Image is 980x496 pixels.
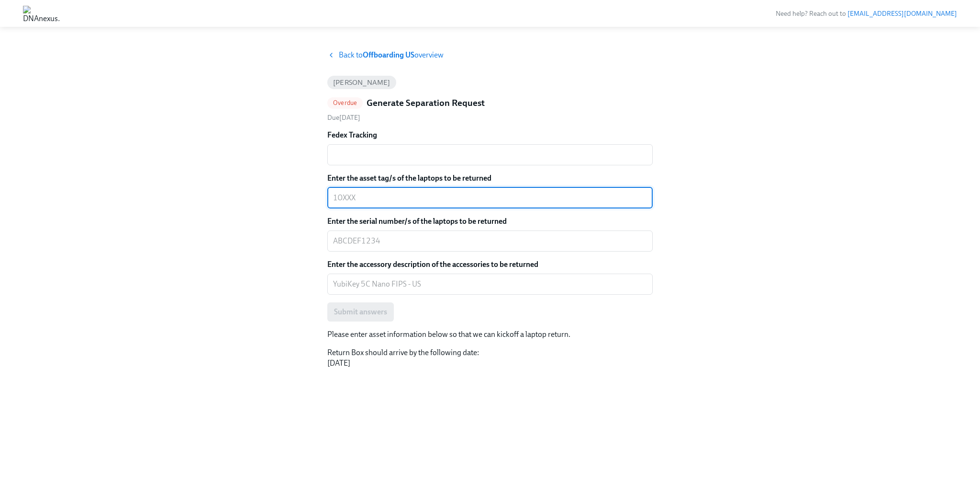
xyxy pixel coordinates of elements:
span: Friday, August 29th 2025, 9:00 am [327,114,360,122]
label: Enter the asset tag/s of the laptops to be returned [327,173,653,184]
a: [EMAIL_ADDRESS][DOMAIN_NAME] [847,10,957,18]
span: Need help? Reach out to [776,10,957,18]
label: Enter the serial number/s of the laptops to be returned [327,216,653,227]
p: Please enter asset information below so that we can kickoff a laptop return. [327,329,653,340]
strong: Offboarding US [363,50,414,59]
span: [PERSON_NAME] [327,79,396,86]
span: Overdue [327,99,363,106]
label: Enter the accessory description of the accessories to be returned [327,259,653,270]
label: Fedex Tracking [327,130,653,140]
span: Back to overview [339,50,444,60]
h5: Generate Separation Request [367,97,485,109]
p: Return Box should arrive by the following date: [DATE] [327,347,653,369]
img: DNAnexus, Inc. [23,6,60,21]
a: Back toOffboarding USoverview [327,50,653,60]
